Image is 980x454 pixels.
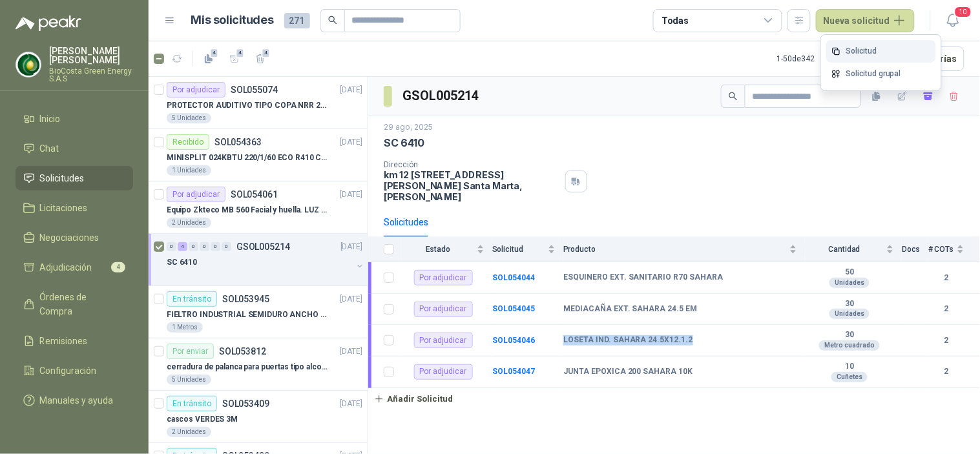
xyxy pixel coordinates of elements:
img: Company Logo [16,52,41,77]
span: Chat [40,141,59,156]
div: Metro cuadrado [819,340,880,351]
p: SOL054363 [214,138,262,147]
div: Unidades [829,278,870,288]
button: 4 [250,48,271,69]
p: SOL053409 [222,399,269,408]
th: Cantidad [805,237,902,262]
p: Equipo Zkteco MB 560 Facial y huella. LUZ VISIBLE [167,204,328,216]
span: # COTs [928,245,954,254]
b: 2 [928,303,964,315]
a: Por enviarSOL053812[DATE] cerradura de palanca para puertas tipo alcoba marca yale5 Unidades [149,338,368,391]
p: Dirección [384,160,560,169]
div: En tránsito [167,396,217,411]
b: 30 [805,299,894,309]
div: Por adjudicar [167,82,225,98]
span: Inicio [40,112,61,126]
span: Negociaciones [40,231,99,245]
p: [DATE] [340,136,362,149]
a: Solicitudes [16,166,133,191]
b: 2 [928,335,964,347]
span: Cantidad [805,245,884,254]
a: En tránsitoSOL053409[DATE] cascos VERDES 3M2 Unidades [149,391,368,443]
div: 5 Unidades [167,375,211,385]
a: Remisiones [16,329,133,353]
span: Configuración [40,364,97,378]
p: [PERSON_NAME] [PERSON_NAME] [49,46,133,65]
button: Nueva solicitud [816,9,915,32]
div: Recibido [167,134,209,150]
th: Docs [902,237,928,262]
p: [DATE] [340,398,362,410]
span: 10 [954,6,972,18]
th: Solicitud [492,237,563,262]
p: GSOL005214 [236,242,290,251]
th: Estado [402,237,492,262]
a: SOL054045 [492,304,535,313]
h3: GSOL005214 [402,86,481,106]
span: Estado [402,245,474,254]
div: 0 [167,242,176,251]
div: 0 [200,242,209,251]
div: 4 [178,242,187,251]
div: Cuñetes [831,372,868,382]
div: 5 Unidades [167,113,211,123]
p: SOL055074 [231,85,278,94]
span: Manuales y ayuda [40,393,114,408]
b: 2 [928,272,964,284]
a: Adjudicación4 [16,255,133,280]
a: Configuración [16,358,133,383]
div: 0 [189,242,198,251]
p: SC 6410 [384,136,424,150]
div: Por enviar [167,344,214,359]
b: JUNTA EPOXICA 200 SAHARA 10K [563,367,693,377]
b: 10 [805,362,894,372]
p: 29 ago, 2025 [384,121,433,134]
span: Licitaciones [40,201,88,215]
b: SOL054047 [492,367,535,376]
a: 0 4 0 0 0 0 GSOL005214[DATE] SC 6410 [167,239,365,280]
p: SOL053812 [219,347,266,356]
b: LOSETA IND. SAHARA 24.5X12.1.2 [563,335,693,346]
p: [DATE] [340,189,362,201]
span: 4 [262,48,271,58]
a: Solicitud [826,40,936,63]
a: Inicio [16,107,133,131]
p: cerradura de palanca para puertas tipo alcoba marca yale [167,361,328,373]
div: 2 Unidades [167,427,211,437]
p: SC 6410 [167,256,197,269]
b: ESQUINERO EXT. SANITARIO R70 SAHARA [563,273,724,283]
div: Por adjudicar [414,302,473,317]
button: Añadir Solicitud [368,388,459,410]
button: 4 [224,48,245,69]
div: 2 Unidades [167,218,211,228]
p: MINISPLIT 024KBTU 220/1/60 ECO R410 C/FR [167,152,328,164]
p: km 12 [STREET_ADDRESS][PERSON_NAME] Santa Marta , [PERSON_NAME] [384,169,560,202]
p: PROTECTOR AUDITIVO TIPO COPA NRR 23dB [167,99,328,112]
a: Licitaciones [16,196,133,220]
span: Solicitud [492,245,545,254]
div: 1 Metros [167,322,203,333]
span: 271 [284,13,310,28]
img: Logo peakr [16,15,81,31]
div: Por adjudicar [414,364,473,380]
p: SOL054061 [231,190,278,199]
p: BioCosta Green Energy S.A.S [49,67,133,83]
div: 0 [211,242,220,251]
b: 2 [928,366,964,378]
a: SOL054044 [492,273,535,282]
th: Producto [563,237,805,262]
div: Por adjudicar [414,270,473,285]
a: RecibidoSOL054363[DATE] MINISPLIT 024KBTU 220/1/60 ECO R410 C/FR1 Unidades [149,129,368,181]
a: Manuales y ayuda [16,388,133,413]
div: 0 [222,242,231,251]
a: Por adjudicarSOL054061[DATE] Equipo Zkteco MB 560 Facial y huella. LUZ VISIBLE2 Unidades [149,181,368,234]
div: Todas [662,14,689,28]
span: Solicitudes [40,171,85,185]
a: Negociaciones [16,225,133,250]
b: 30 [805,330,894,340]
div: En tránsito [167,291,217,307]
a: Añadir Solicitud [368,388,980,410]
span: 4 [210,48,219,58]
span: 4 [236,48,245,58]
th: # COTs [928,237,980,262]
